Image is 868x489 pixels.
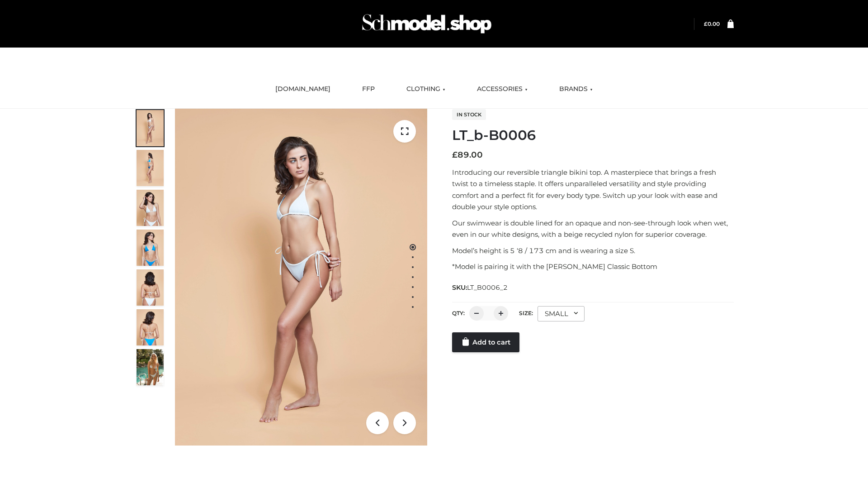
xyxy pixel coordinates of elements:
[452,127,734,144] h1: LT_b-B0006
[400,79,452,99] a: CLOTHING
[452,150,483,160] bdi: 89.00
[137,150,164,186] img: ArielClassicBikiniTop_CloudNine_AzureSky_OW114ECO_2-scaled.jpg
[452,310,465,316] label: QTY:
[704,20,720,27] a: £0.00
[704,20,720,27] bdi: 0.00
[452,245,734,257] p: Model’s height is 5 ‘8 / 173 cm and is wearing a size S.
[519,310,533,316] label: Size:
[137,110,164,146] img: ArielClassicBikiniTop_CloudNine_AzureSky_OW114ECO_1-scaled.jpg
[467,283,508,292] span: LT_B0006_2
[355,79,382,99] a: FFP
[470,79,534,99] a: ACCESSORIES
[452,332,519,352] a: Add to cart
[452,150,458,160] span: £
[137,309,164,345] img: ArielClassicBikiniTop_CloudNine_AzureSky_OW114ECO_8-scaled.jpg
[137,230,164,266] img: ArielClassicBikiniTop_CloudNine_AzureSky_OW114ECO_4-scaled.jpg
[538,306,585,321] div: SMALL
[137,349,164,385] img: Arieltop_CloudNine_AzureSky2.jpg
[269,79,337,99] a: [DOMAIN_NAME]
[359,6,495,42] img: Schmodel Admin 964
[452,261,734,273] p: *Model is pairing it with the [PERSON_NAME] Classic Bottom
[552,79,599,99] a: BRANDS
[452,109,486,120] span: In stock
[704,20,708,27] span: £
[452,167,734,213] p: Introducing our reversible triangle bikini top. A masterpiece that brings a fresh twist to a time...
[175,109,427,446] img: LT_b-B0006
[452,217,734,240] p: Our swimwear is double lined for an opaque and non-see-through look when wet, even in our white d...
[137,269,164,306] img: ArielClassicBikiniTop_CloudNine_AzureSky_OW114ECO_7-scaled.jpg
[137,190,164,226] img: ArielClassicBikiniTop_CloudNine_AzureSky_OW114ECO_3-scaled.jpg
[452,282,509,293] span: SKU:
